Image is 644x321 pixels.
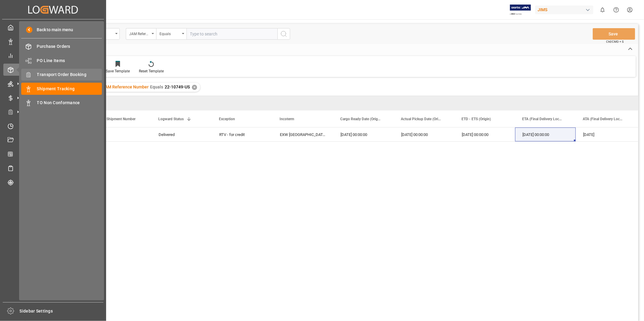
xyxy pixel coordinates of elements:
a: TO Non Conformance [21,97,102,109]
a: Data Management [3,35,103,47]
span: ATA (Final Delivery Location) [583,117,623,121]
input: Type to search [186,28,277,40]
span: JAM Shipment Number [98,117,136,121]
div: EXW [GEOGRAPHIC_DATA] MS [GEOGRAPHIC_DATA] [273,127,333,141]
button: Help Center [609,3,623,17]
img: Exertis%20JAM%20-%20Email%20Logo.jpg_1722504956.jpg [510,5,531,15]
div: JIMS [535,5,593,14]
span: Transport Order Booking [37,71,102,78]
a: Shipment Tracking [21,83,102,94]
span: PO Line Items [37,58,102,64]
div: [DATE] [576,127,636,141]
div: [DATE] 00:00:00 [515,127,576,141]
a: Timeslot Management V2 [3,120,103,132]
a: Document Management [3,134,103,146]
span: Cargo Ready Date (Origin) [340,117,381,121]
span: Actual Pickup Date (Origin) [401,117,441,121]
div: Equals [159,30,180,37]
span: Equals [150,84,163,89]
div: RTV - for credit [219,128,265,142]
a: CO2 Calculator [3,148,103,160]
span: Ctrl/CMD + S [606,39,624,44]
div: [DATE] 00:00:00 [454,127,515,141]
div: [DATE] 00:00:00 [333,127,394,141]
span: ETD - ETS (Origin) [461,117,491,121]
a: My Cockpit [3,22,103,33]
a: Purchase Orders [21,41,102,52]
button: show 0 new notifications [596,3,609,17]
div: ✕ [192,85,197,90]
button: JIMS [535,4,596,15]
span: TO Non Conformance [37,100,102,106]
a: My Reports [3,50,103,61]
a: Sailing Schedules [3,162,103,174]
a: Tracking Shipment [3,176,103,188]
button: open menu [156,28,186,40]
button: search button [277,28,290,40]
div: [DATE] 00:00:00 [394,127,454,141]
span: Logward Status [158,117,184,121]
span: Exception [219,117,235,121]
span: 22-10749-US [165,84,190,89]
span: Incoterm [280,117,294,121]
span: Purchase Orders [37,43,102,50]
div: JAM Reference Number [129,30,150,37]
button: Save [593,28,635,40]
div: Reset Template [139,68,164,74]
a: Transport Order Booking [21,69,102,81]
span: Shipment Tracking [37,86,102,92]
span: Sidebar Settings [20,308,104,314]
span: JAM Reference Number [102,84,149,89]
div: Delivered [159,128,205,142]
button: open menu [126,28,156,40]
div: Save Template [106,68,130,74]
a: PO Line Items [21,55,102,66]
span: Back to main menu [32,27,73,33]
span: ETA (Final Delivery Location) [522,117,563,121]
